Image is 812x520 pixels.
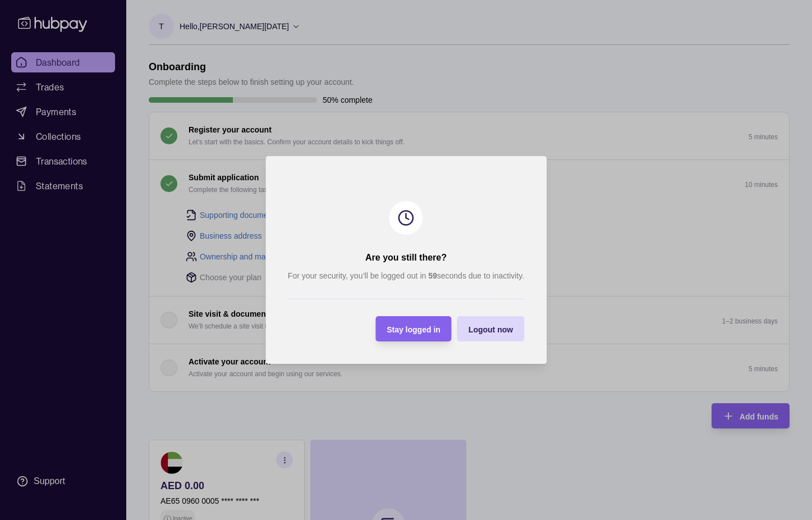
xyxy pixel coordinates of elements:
[469,325,513,334] span: Logout now
[365,252,447,264] h2: Are you still there?
[428,271,437,280] strong: 59
[457,316,524,341] button: Logout now
[375,316,452,341] button: Stay logged in
[387,325,441,334] span: Stay logged in
[288,270,524,282] p: For your security, you’ll be logged out in seconds due to inactivity.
